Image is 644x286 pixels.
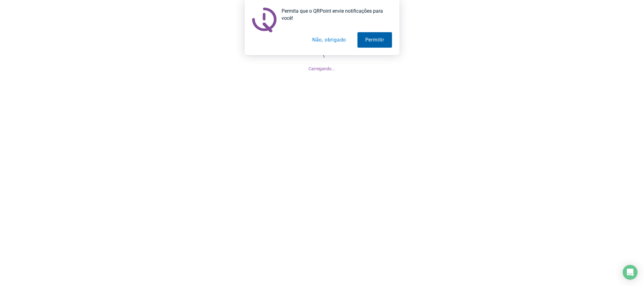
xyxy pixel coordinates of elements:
[623,265,638,280] div: Open Intercom Messenger
[309,66,335,71] span: Carregando...
[358,32,392,48] button: Permitir
[317,54,325,61] span: loading
[304,32,354,48] button: Não, obrigado
[277,7,392,22] div: Permita que o QRPoint envie notificações para você!
[252,7,277,32] img: notification icon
